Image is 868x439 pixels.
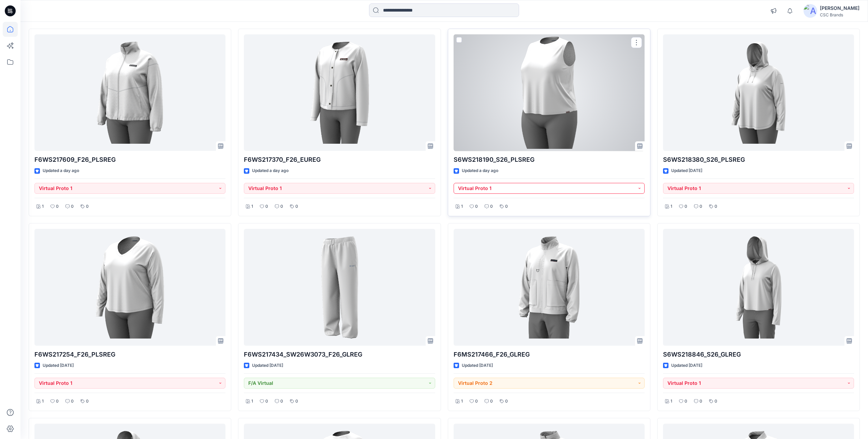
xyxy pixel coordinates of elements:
p: 0 [700,398,702,405]
a: F6MS217466_F26_GLREG [454,229,645,346]
a: F6WS217370_F26_EUREG [244,34,435,151]
p: 0 [475,398,478,405]
p: 1 [251,398,253,405]
p: F6WS217370_F26_EUREG [244,155,435,164]
p: 0 [86,203,89,210]
p: 0 [56,203,59,210]
p: 1 [671,398,672,405]
div: [PERSON_NAME] [820,4,859,12]
p: 0 [265,203,268,210]
p: 0 [265,398,268,405]
p: 0 [715,203,717,210]
img: avatar [804,4,817,18]
p: S6WS218190_S26_PLSREG [454,155,645,164]
p: 0 [295,203,298,210]
p: 0 [71,203,74,210]
p: 0 [685,203,687,210]
p: 0 [505,398,508,405]
p: 0 [475,203,478,210]
p: Updated [DATE] [252,362,283,369]
p: 1 [461,203,463,210]
p: 0 [280,203,283,210]
p: Updated a day ago [252,167,289,174]
p: S6WS218380_S26_PLSREG [663,155,854,164]
p: 0 [490,398,493,405]
p: 0 [700,203,702,210]
a: S6WS218380_S26_PLSREG [663,34,854,151]
p: 1 [251,203,253,210]
p: 0 [86,398,89,405]
p: Updated [DATE] [43,362,74,369]
p: 0 [490,203,493,210]
div: CSC Brands [820,12,859,17]
p: 0 [56,398,59,405]
a: F6WS217254_F26_PLSREG [34,229,225,346]
p: Updated [DATE] [671,167,702,174]
p: 0 [280,398,283,405]
p: 1 [671,203,672,210]
p: F6WS217609_F26_PLSREG [34,155,225,164]
p: Updated a day ago [43,167,79,174]
p: 0 [685,398,687,405]
p: 0 [715,398,717,405]
a: F6WS217609_F26_PLSREG [34,34,225,151]
p: 0 [71,398,74,405]
p: S6WS218846_S26_GLREG [663,350,854,359]
p: 1 [42,203,44,210]
a: F6WS217434_SW26W3073_F26_GLREG [244,229,435,346]
p: 1 [42,398,44,405]
p: Updated [DATE] [671,362,702,369]
p: F6WS217254_F26_PLSREG [34,350,225,359]
p: 0 [505,203,508,210]
p: 1 [461,398,463,405]
a: S6WS218846_S26_GLREG [663,229,854,346]
a: S6WS218190_S26_PLSREG [454,34,645,151]
p: 0 [295,398,298,405]
p: Updated a day ago [462,167,498,174]
p: F6WS217434_SW26W3073_F26_GLREG [244,350,435,359]
p: F6MS217466_F26_GLREG [454,350,645,359]
p: Updated [DATE] [462,362,493,369]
